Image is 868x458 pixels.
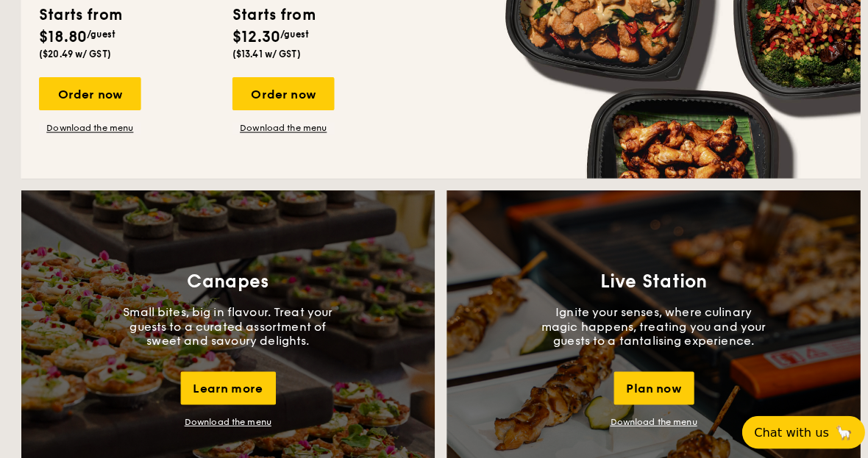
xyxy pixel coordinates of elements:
button: Chat with us🦙 [730,408,850,440]
a: Download the menu [600,409,686,419]
h3: Live Station [591,267,696,287]
span: ($20.49 w/ GST) [40,48,110,58]
div: Order now [40,76,140,108]
a: Download the menu [230,120,330,132]
p: Ignite your senses, where culinary magic happens, treating you and your guests to a tantalising e... [533,299,753,341]
div: Starts from [40,4,120,26]
span: /guest [277,29,305,39]
a: Download the menu [40,120,140,132]
div: Learn more [179,365,272,397]
span: 🦙 [821,416,839,433]
h3: Canapes [185,267,266,287]
span: ($13.41 w/ GST) [230,48,296,58]
p: Small bites, big in flavour. Treat your guests to a curated assortment of sweet and savoury delig... [115,299,335,341]
div: Plan now [604,365,683,397]
span: $18.80 [40,28,87,46]
div: Starts from [230,4,310,26]
div: Order now [230,76,330,108]
a: Download the menu [182,409,268,419]
span: Chat with us [741,418,815,432]
span: /guest [87,29,115,39]
span: $12.30 [230,28,277,46]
